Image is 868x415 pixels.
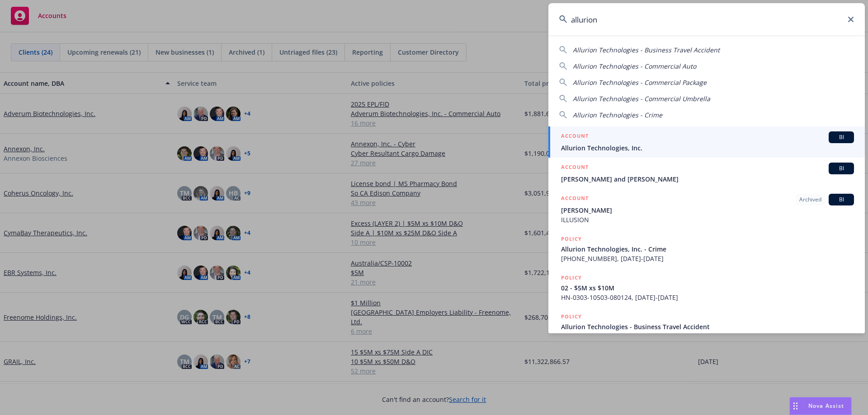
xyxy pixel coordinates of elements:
[573,111,662,119] span: Allurion Technologies - Crime
[790,397,801,415] div: Drag to move
[832,164,850,173] span: BI
[561,174,854,184] span: [PERSON_NAME] and [PERSON_NAME]
[832,196,850,204] span: BI
[548,307,865,346] a: POLICYAllurion Technologies - Business Travel Accident99120177, [DATE]-[DATE]
[548,126,865,158] a: ACCOUNTBIAllurion Technologies, Inc.
[573,46,720,54] span: Allurion Technologies - Business Travel Accident
[561,143,854,153] span: Allurion Technologies, Inc.
[561,194,589,205] h5: ACCOUNT
[548,268,865,307] a: POLICY02 - $5M xs $10MHN-0303-10503-080124, [DATE]-[DATE]
[561,205,854,215] span: [PERSON_NAME]
[789,397,852,415] button: Nova Assist
[561,312,582,321] h5: POLICY
[561,244,854,254] span: Allurion Technologies, Inc. - Crime
[561,273,582,282] h5: POLICY
[573,78,707,87] span: Allurion Technologies - Commercial Package
[561,234,582,243] h5: POLICY
[561,254,854,263] span: [PHONE_NUMBER], [DATE]-[DATE]
[573,62,696,70] span: Allurion Technologies - Commercial Auto
[573,94,710,103] span: Allurion Technologies - Commercial Umbrella
[561,331,854,341] span: 99120177, [DATE]-[DATE]
[548,3,865,36] input: Search...
[808,402,844,410] span: Nova Assist
[799,196,821,204] span: Archived
[548,158,865,189] a: ACCOUNTBI[PERSON_NAME] and [PERSON_NAME]
[561,215,854,224] span: ILLUSION
[561,131,589,142] h5: ACCOUNT
[548,189,865,229] a: ACCOUNTArchivedBI[PERSON_NAME]ILLUSION
[561,163,589,173] h5: ACCOUNT
[832,133,850,141] span: BI
[561,283,854,293] span: 02 - $5M xs $10M
[561,293,854,302] span: HN-0303-10503-080124, [DATE]-[DATE]
[561,322,854,331] span: Allurion Technologies - Business Travel Accident
[548,229,865,268] a: POLICYAllurion Technologies, Inc. - Crime[PHONE_NUMBER], [DATE]-[DATE]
